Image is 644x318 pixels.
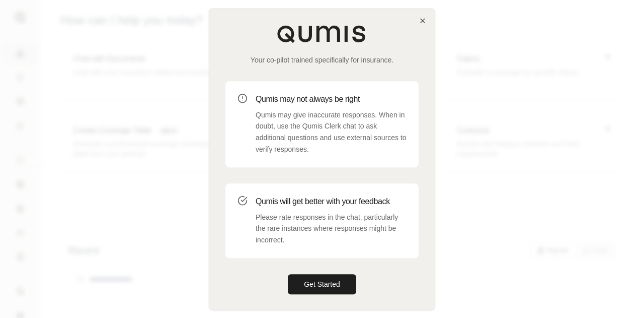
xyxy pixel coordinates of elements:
[277,25,367,43] img: Qumis Logo
[225,55,419,65] p: Your co-pilot trained specifically for insurance.
[256,196,407,208] h3: Qumis will get better with your feedback
[256,212,407,246] p: Please rate responses in the chat, particularly the rare instances where responses might be incor...
[288,274,356,294] button: Get Started
[256,109,407,155] p: Qumis may give inaccurate responses. When in doubt, use the Qumis Clerk chat to ask additional qu...
[256,93,407,105] h3: Qumis may not always be right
